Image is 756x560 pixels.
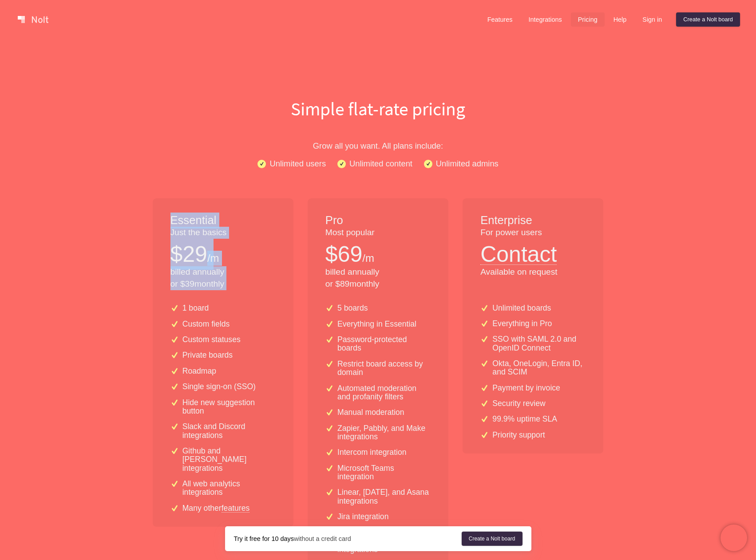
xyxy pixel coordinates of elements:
[337,384,431,402] p: Automated moderation and profanity filters
[94,96,662,122] h1: Simple flat-rate pricing
[325,213,431,229] h1: Pro
[337,304,368,312] p: 5 boards
[182,367,216,375] p: Roadmap
[182,351,233,359] p: Private boards
[492,359,586,377] p: Okta, OneLogin, Entra ID, and SCIM
[480,239,557,265] button: Contact
[222,504,250,512] a: features
[182,504,250,513] p: Many other
[337,488,431,505] p: Linear, [DATE], and Asana integrations
[462,532,522,546] a: Create a Nolt board
[182,398,276,416] p: Hide new suggestion button
[480,213,586,229] h1: Enterprise
[571,12,605,27] a: Pricing
[492,384,560,392] p: Payment by invoice
[349,157,412,170] p: Unlimited content
[492,399,545,408] p: Security review
[635,12,669,27] a: Sign in
[521,12,569,27] a: Integrations
[337,464,431,481] p: Microsoft Teams integration
[492,415,557,423] p: 99.9% uptime SLA
[480,227,586,239] p: For power users
[325,239,362,270] p: $ 69
[182,383,256,391] p: Single sign-on (SSO)
[325,227,431,239] p: Most popular
[170,266,276,290] p: billed annually or $ 39 monthly
[362,251,374,266] p: /m
[234,534,462,543] div: without a credit card
[436,157,499,170] p: Unlimited admins
[337,320,416,328] p: Everything in Essential
[337,360,431,377] p: Restrict board access by domain
[492,431,545,439] p: Priority support
[170,227,276,239] p: Just the basics
[337,335,431,353] p: Password-protected boards
[337,408,404,417] p: Manual moderation
[170,213,276,229] h1: Essential
[234,535,294,542] strong: Try it free for 10 days
[207,251,219,266] p: /m
[492,304,551,312] p: Unlimited boards
[720,525,747,551] iframe: Chatra live chat
[480,12,520,27] a: Features
[492,319,552,328] p: Everything in Pro
[492,335,586,352] p: SSO with SAML 2.0 and OpenID Connect
[182,320,230,328] p: Custom fields
[325,266,431,290] p: billed annually or $ 89 monthly
[337,513,388,521] p: Jira integration
[337,424,431,442] p: Zapier, Pabbly, and Make integrations
[480,266,586,278] p: Available on request
[269,157,326,170] p: Unlimited users
[606,12,634,27] a: Help
[182,480,276,497] p: All web analytics integrations
[170,239,207,270] p: $ 29
[182,422,276,440] p: Slack and Discord integrations
[94,139,662,152] p: Grow all you want. All plans include:
[182,304,209,312] p: 1 board
[337,448,407,457] p: Intercom integration
[182,335,241,344] p: Custom statuses
[182,447,276,473] p: Github and [PERSON_NAME] integrations
[676,12,740,27] a: Create a Nolt board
